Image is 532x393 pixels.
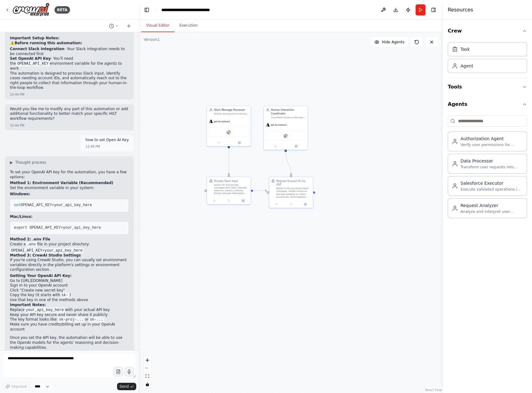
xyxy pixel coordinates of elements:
div: Process Slack InputSearch for and process messages from Slack channels based on {search_criteria}... [207,177,251,205]
span: ▶ [10,160,13,165]
strong: Important Setup Notes: [10,36,59,40]
div: Version 1 [144,37,160,42]
g: Edge from 92b3e732-7622-41ff-b240-ad1408db928d to 62bf4931-3f34-4d58-bdfd-c3ee09b718cc [227,148,230,175]
li: Sign in to your OpenAI account [10,283,129,288]
button: Hide left sidebar [142,6,151,14]
p: how to set Open AI Key [85,138,129,143]
div: Crew [448,40,527,78]
code: OPENAI_API_KEY [16,61,50,67]
li: Use that key in one of the methods above [10,298,129,303]
button: Start a new chat [124,22,134,30]
button: Hide Agents [371,37,408,47]
button: Crew [448,22,527,40]
img: Slack [284,134,288,138]
code: OPENAI_API_KEY=your_api_key_here [10,248,84,253]
span: export OPENAI_API_KEY=your_api_key_here [14,226,101,230]
button: No output available [221,199,237,203]
code: sk-proj-... [58,317,85,322]
strong: Method 1: Environment Variable (Recommended) [10,181,113,185]
div: 12:49 PM [85,144,100,149]
button: Agents [448,96,527,113]
div: Request Analyzer [460,202,523,209]
button: Execution [174,19,203,32]
button: Send [117,383,136,390]
button: Tools [448,78,527,96]
strong: Important Notes: [10,303,46,307]
strong: Before running this automation: [15,41,82,45]
span: set [14,203,21,207]
div: Salesforce Executor [460,180,523,186]
li: Replace with your actual API key [10,308,129,313]
p: Create a file in your project directory: [10,242,129,247]
div: 10:44 PM [10,92,24,97]
div: Execute validated operations in Salesforce via [GEOGRAPHIC_DATA] [460,187,523,192]
li: Go to [URL][DOMAIN_NAME] [10,279,129,283]
div: Agent [460,63,473,69]
button: Click to speak your automation idea [124,367,134,376]
strong: Windows: [10,192,30,196]
li: Make sure you have credits/billing set up in your OpenAI account [10,322,129,332]
div: Based on the processed Slack messages, initiate human-in-the-loop workflow to collect account IDs... [276,187,311,198]
code: sk- [60,292,70,298]
div: React Flow controls [143,356,151,388]
span: Improve [11,384,27,389]
li: The key format looks like: or [10,317,129,322]
p: Set the environment variable in your system: [10,186,129,191]
g: Edge from 62bf4931-3f34-4d58-bdfd-c3ee09b718cc to 97df842b-b5ed-47a3-a1fe-3424dd520832 [253,189,267,192]
div: Coordinate human-in-the-loop interactions by sending messages to request account IDs and manage t... [271,116,305,119]
div: Request Account ID via HILT [276,179,311,186]
p: Once you set the API key, the automation will be able to use the OpenAI models for the agents' re... [10,335,129,350]
span: Hide Agents [382,40,404,45]
p: ⚠️ [10,41,129,46]
button: ▶Thought process [10,160,46,165]
strong: Set OpenAI API Key [10,56,51,61]
span: Send [120,384,129,389]
p: If you're using CrewAI Studio, you can usually set environment variables directly in the platform... [10,258,129,272]
div: Human Interaction CoordinatorCoordinate human-in-the-loop interactions by sending messages to req... [264,106,308,150]
img: Slack [227,130,231,135]
g: Edge from 6ac9c8ce-f1f8-4f8b-9ef2-ade2828aafc8 to 97df842b-b5ed-47a3-a1fe-3424dd520832 [284,152,293,175]
div: Agents [448,113,527,223]
div: Request Account ID via HILTBased on the processed Slack messages, initiate human-in-the-loop work... [269,177,313,208]
li: - You'll need the environment variable for the agents to work [10,56,129,71]
div: Slack Message ProcessorMonitor and process incoming messages from Slack channels, extract relevan... [207,106,251,146]
button: Open in side panel [237,199,249,203]
button: No output available [284,202,299,206]
div: Human Interaction Coordinator [271,108,305,115]
p: The automation is designed to process Slack input, identify cases needing account IDs, and automa... [10,71,129,90]
button: Open in side panel [229,140,249,145]
div: Task [460,46,470,52]
li: Click "Create new secret key" [10,288,129,293]
button: Switch to previous chat [107,22,121,30]
button: zoom in [143,356,151,364]
p: Would you like me to modify any part of this automation or add additional functionality to better... [10,107,129,121]
li: Keep your API key secure and never share it publicly [10,313,129,317]
strong: Method 2: .env File [10,237,50,241]
button: fit view [143,372,151,380]
div: Transform user requests into structured Salesforce data [460,165,523,170]
strong: Getting Your OpenAI API Key: [10,274,72,278]
button: Visual Editor [141,19,174,32]
a: React Flow attribution [425,388,442,392]
span: gpt-4o-eastus2 [214,120,230,123]
div: Analyze and interpret user requests from Slack [460,209,523,214]
button: zoom out [143,364,151,372]
span: Thought process [15,160,46,165]
code: sk-... [89,317,104,322]
div: 10:44 PM [10,123,24,128]
button: Open in side panel [286,144,306,148]
div: Authorization Agent [460,136,523,142]
button: toggle interactivity [143,380,151,388]
div: Slack Message Processor [214,108,248,112]
strong: Method 3: CrewAI Studio Settings [10,253,81,257]
button: Upload files [114,367,123,376]
strong: Connect Slack Integration [10,47,64,51]
div: Monitor and process incoming messages from Slack channels, extract relevant information, and prep... [214,112,248,115]
h4: Resources [448,6,473,14]
code: .env [26,242,37,247]
p: To set your OpenAI API key for the automation, you have a few options: [10,170,129,179]
div: Search for and process messages from Slack channels based on {search_criteria}. Extract relevant ... [214,184,248,195]
li: Copy the key (it starts with ) [10,293,129,298]
button: Improve [2,382,29,391]
div: Process Slack Input [214,179,238,183]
